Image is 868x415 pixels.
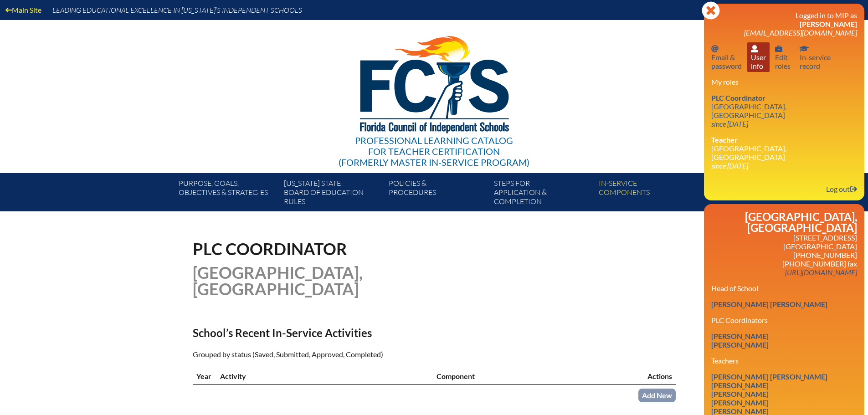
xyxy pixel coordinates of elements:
[708,388,772,400] a: [PERSON_NAME]
[711,135,857,170] li: [GEOGRAPHIC_DATA], [GEOGRAPHIC_DATA]
[175,177,280,211] a: Purpose, goals,objectives & strategies
[708,42,745,72] a: Email passwordEmail &password
[490,177,595,211] a: Steps forapplication & completion
[781,266,861,278] a: [URL][DOMAIN_NAME]
[744,28,857,37] span: [EMAIL_ADDRESS][DOMAIN_NAME]
[771,42,794,72] a: User infoEditroles
[708,370,831,383] a: [PERSON_NAME] [PERSON_NAME]
[193,368,216,385] th: Year
[708,379,772,391] a: [PERSON_NAME]
[751,45,758,52] svg: User info
[850,185,857,193] svg: Log out
[711,135,738,144] span: Teacher
[340,20,528,144] img: FCISlogo221.eps
[711,161,748,170] i: since [DATE]
[708,298,831,310] a: [PERSON_NAME] [PERSON_NAME]
[711,233,857,277] p: [STREET_ADDRESS] [GEOGRAPHIC_DATA] [PHONE_NUMBER] [PHONE_NUMBER] fax
[433,368,623,385] th: Component
[193,348,514,360] p: Grouped by status (Saved, Submitted, Approved, Completed)
[708,330,772,342] a: [PERSON_NAME]
[2,4,45,16] a: Main Site
[339,135,529,168] div: Professional Learning Catalog (formerly Master In-service Program)
[216,368,433,385] th: Activity
[775,45,782,52] svg: User info
[193,262,363,299] span: [GEOGRAPHIC_DATA], [GEOGRAPHIC_DATA]
[385,177,490,211] a: Policies &Procedures
[595,177,700,211] a: In-servicecomponents
[711,316,857,324] h3: PLC Coordinators
[280,177,385,211] a: [US_STATE] StateBoard of Education rules
[711,211,857,233] h2: [GEOGRAPHIC_DATA], [GEOGRAPHIC_DATA]
[638,389,676,402] a: Add New
[702,1,720,20] svg: Close
[711,93,765,102] span: PLC Coordinator
[711,77,857,86] h3: My roles
[335,18,533,169] a: Professional Learning Catalog for Teacher Certification(formerly Master In-service Program)
[368,146,500,157] span: for Teacher Certification
[711,11,857,37] h3: Logged in to MIP as
[796,42,834,72] a: In-service recordIn-servicerecord
[747,42,770,72] a: User infoUserinfo
[711,356,857,365] h3: Teachers
[800,20,857,28] span: [PERSON_NAME]
[711,119,748,128] i: since [DATE]
[193,326,514,339] h2: School’s Recent In-Service Activities
[708,338,772,351] a: [PERSON_NAME]
[711,45,719,52] svg: Email password
[708,92,861,130] a: PLC Coordinator [GEOGRAPHIC_DATA], [GEOGRAPHIC_DATA] since [DATE]
[800,45,809,52] svg: In-service record
[623,368,675,385] th: Actions
[822,183,861,195] a: Log outLog out
[708,396,772,409] a: [PERSON_NAME]
[711,284,857,292] h3: Head of School
[193,239,347,259] span: PLC Coordinator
